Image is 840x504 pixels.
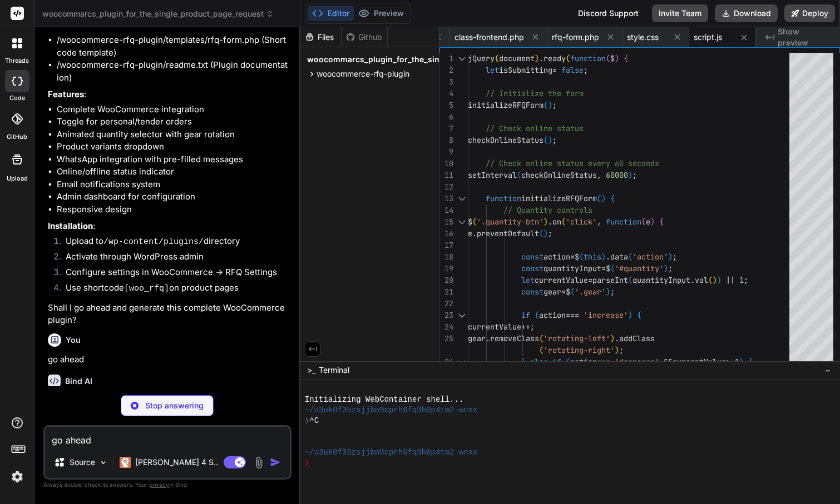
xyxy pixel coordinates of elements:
span: = [552,65,557,75]
span: currentValue [468,322,521,332]
span: { [637,310,641,320]
div: 15 [439,216,453,228]
span: if [521,310,530,320]
div: 4 [439,88,453,99]
span: ) [739,357,744,367]
span: action [539,310,566,320]
span: { [748,357,753,367]
li: Admin dashboard for configuration [57,191,289,203]
span: ❯ [305,416,309,426]
div: 25 [439,333,453,345]
div: 3 [439,76,453,88]
span: − [825,365,831,376]
div: 21 [439,286,453,298]
span: Terminal [319,365,349,376]
span: ) [615,53,619,63]
span: addClass [619,333,655,343]
span: // Quantity controls [503,205,592,215]
span: function [606,217,641,227]
span: $ [468,217,472,227]
span: >_ [307,365,315,376]
div: 24 [439,321,453,333]
span: . [615,333,619,343]
h6: Bind AI [65,376,92,387]
span: ; [552,135,557,145]
div: 17 [439,239,453,251]
span: this [584,252,601,262]
span: 'action' [633,252,668,262]
span: { [659,217,664,227]
p: Always double-check its answers. Your in Bind [43,480,291,490]
span: gear [543,287,561,297]
span: currentValue [535,275,588,285]
span: , [597,170,601,180]
span: ( [628,252,633,262]
span: ( [610,263,615,273]
span: ready [543,53,566,63]
div: 18 [439,251,453,263]
span: rfq-form.php [552,32,599,43]
span: . [539,53,543,63]
span: document [499,53,535,63]
li: /woocommerce-rfq-plugin/templates/rfq-form.php (Shortcode template) [57,34,289,59]
span: ( [495,53,499,63]
span: quantityInput [633,275,690,285]
p: go ahead [48,353,289,366]
span: 1 [735,357,739,367]
span: else [530,357,548,367]
div: 10 [439,158,453,169]
span: data [610,252,628,262]
div: 2 [439,64,453,76]
div: 26 [439,356,453,368]
span: ( [543,135,548,145]
span: ( [641,217,646,227]
span: } [521,357,526,367]
p: Shall I go ahead and generate this complete WooCommerce plugin? [48,302,289,327]
li: Complete WooCommerce integration [57,103,289,116]
li: Configure settings in WooCommerce → RFQ Settings [57,266,289,282]
img: Claude 4 Sonnet [120,457,131,468]
span: . [486,333,490,343]
label: threads [5,56,29,66]
span: ~/u3uk0f35zsjjbn9cprh6fq9h0p4tm2-wnxx [305,447,478,458]
span: // Initialize the form [486,88,584,98]
img: attachment [253,456,265,469]
span: ) [543,228,548,238]
span: = [601,263,606,273]
span: 'rotating-left' [543,333,610,343]
li: Animated quantity selector with gear rotation [57,128,289,141]
span: ( [566,357,570,367]
span: ; [584,65,588,75]
div: 14 [439,204,453,216]
span: 60000 [606,170,628,180]
span: ; [633,170,637,180]
label: Upload [7,174,28,183]
div: 7 [439,123,453,134]
span: && [664,357,673,367]
span: ) [606,287,610,297]
span: ( [535,310,539,320]
span: ( [539,228,543,238]
span: '.gear' [575,287,606,297]
span: === [597,357,610,367]
span: if [552,357,561,367]
img: settings [8,467,27,486]
span: ) [610,333,615,343]
div: Click to collapse the range. [454,53,469,64]
span: = [588,275,592,285]
span: checkOnlineStatus [521,170,597,180]
span: ) [717,275,722,285]
span: ) [601,252,606,262]
span: { [624,53,628,63]
span: on [552,217,561,227]
span: ) [548,100,552,110]
div: 9 [439,146,453,158]
span: ; [552,100,557,110]
strong: Installation [48,221,93,231]
span: style.css [627,32,659,43]
li: Product variants dropdown [57,141,289,153]
strong: Features [48,89,84,99]
span: e [468,228,472,238]
span: // Check online status [486,123,584,133]
li: Responsive design [57,203,289,216]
